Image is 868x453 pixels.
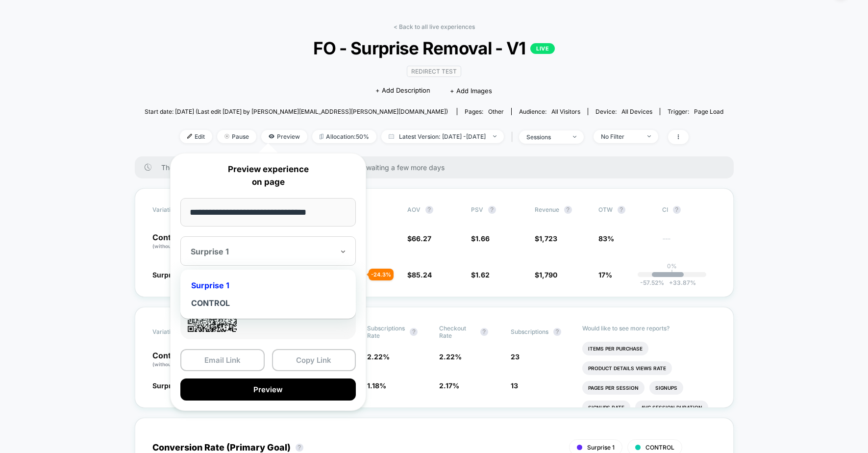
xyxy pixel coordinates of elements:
[668,108,723,115] div: Trigger:
[152,271,186,279] span: Surprise 1
[640,279,664,286] span: -57.52 %
[389,134,394,139] img: calendar
[145,108,448,115] span: Start date: [DATE] (Last edit [DATE] by [PERSON_NAME][EMAIL_ADDRESS][PERSON_NAME][DOMAIN_NAME])
[511,328,548,335] span: Subscriptions
[320,134,323,139] img: rebalance
[480,328,488,336] button: ?
[152,361,197,367] span: (without changes)
[601,133,640,140] div: No Filter
[475,234,490,243] span: 1.66
[152,233,206,250] p: Control
[582,325,716,332] p: Would like to see more reports?
[185,277,351,294] div: Surprise 1
[367,352,390,361] span: 2.22 %
[535,234,557,243] span: $
[407,66,461,77] span: Redirect Test
[573,136,576,138] img: end
[180,130,212,143] span: Edit
[439,352,462,361] span: 2.22 %
[450,87,492,95] span: + Add Images
[662,206,716,214] span: CI
[296,444,303,452] button: ?
[582,361,672,375] li: Product Details Views Rate
[621,108,652,115] span: all devices
[152,381,186,390] span: Surprise 1
[224,134,229,139] img: end
[439,325,475,339] span: Checkout Rate
[312,130,376,143] span: Allocation: 50%
[535,271,557,279] span: $
[551,108,580,115] span: All Visitors
[439,381,459,390] span: 2.17 %
[367,381,386,390] span: 1.18 %
[394,23,475,30] a: < Back to all live experiences
[519,108,580,115] div: Audience:
[471,271,490,279] span: $
[152,352,214,368] p: Control
[412,234,431,243] span: 66.27
[582,381,645,395] li: Pages Per Session
[598,271,612,279] span: 17%
[582,401,630,414] li: Signups Rate
[217,130,256,143] span: Pause
[152,206,206,214] span: Variation
[587,444,615,451] span: Surprise 1
[645,444,674,451] span: CONTROL
[488,206,496,214] button: ?
[369,269,394,280] div: - 24.3 %
[598,234,614,243] span: 83%
[649,381,683,395] li: Signups
[261,130,307,143] span: Preview
[511,381,518,390] span: 13
[667,262,677,270] p: 0%
[635,401,708,414] li: Avg Session Duration
[272,349,356,371] button: Copy Link
[407,206,421,213] span: AOV
[511,352,520,361] span: 23
[664,279,696,286] span: 33.87 %
[662,236,716,250] span: ---
[471,234,490,243] span: $
[618,206,625,214] button: ?
[671,270,673,277] p: |
[694,108,723,115] span: Page Load
[553,328,561,336] button: ?
[588,108,660,115] span: Device:
[185,294,351,312] div: CONTROL
[425,206,433,214] button: ?
[539,271,557,279] span: 1,790
[367,325,405,339] span: Subscriptions Rate
[381,130,504,143] span: Latest Version: [DATE] - [DATE]
[493,135,496,137] img: end
[180,163,356,188] p: Preview experience on page
[471,206,483,213] span: PSV
[598,206,652,214] span: OTW
[582,342,648,355] li: Items Per Purchase
[152,325,206,339] span: Variation
[564,206,572,214] button: ?
[488,108,504,115] span: other
[375,86,430,96] span: + Add Description
[647,135,651,137] img: end
[530,43,555,54] p: LIVE
[509,130,519,144] span: |
[673,206,681,214] button: ?
[407,234,431,243] span: $
[475,271,490,279] span: 1.62
[407,271,432,279] span: $
[410,328,418,336] button: ?
[174,38,694,58] span: FO - Surprise Removal - V1
[152,243,197,249] span: (without changes)
[669,279,673,286] span: +
[535,206,559,213] span: Revenue
[161,163,714,172] span: There are still no statistically significant results. We recommend waiting a few more days
[180,378,356,401] button: Preview
[539,234,557,243] span: 1,723
[180,349,265,371] button: Email Link
[465,108,504,115] div: Pages:
[187,134,192,139] img: edit
[526,133,566,141] div: sessions
[412,271,432,279] span: 85.24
